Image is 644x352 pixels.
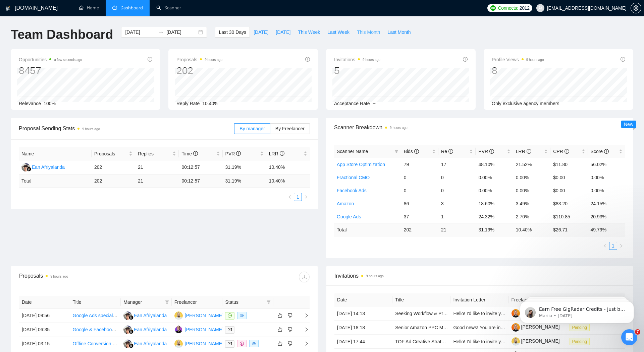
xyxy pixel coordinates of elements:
a: EAEan Afriyalanda [123,312,167,318]
th: Replies [135,147,179,160]
td: 21 [438,223,476,236]
td: 31.19% [223,160,266,174]
td: 10.40 % [266,174,310,188]
span: Proposals [176,56,222,64]
span: right [304,195,308,199]
td: [DATE] 14:13 [334,306,392,321]
img: D [174,311,183,320]
td: 0.00% [513,184,550,197]
td: Google Ads specialist for DTC Brands [70,309,121,323]
button: Last Month [384,27,414,38]
span: This Month [357,28,380,36]
a: 1 [294,193,302,201]
img: AU [174,326,183,334]
td: Seeking Workflow & Process Automation Professionals – Paid Survey [392,306,450,321]
td: 0.00% [513,171,550,184]
td: 2.70% [513,210,550,223]
li: 1 [294,193,302,201]
span: filter [267,300,271,304]
td: 3.49% [513,197,550,210]
iframe: Intercom notifications message [510,287,644,334]
td: Senior Amazon PPC Manager/Operator [392,321,450,335]
button: like [276,311,284,320]
td: 56.02% [588,158,625,171]
td: [DATE] 17:44 [334,335,392,349]
td: Total [19,174,92,188]
td: 3 [438,197,476,210]
button: right [302,193,310,201]
a: EAEan Afriyalanda [123,341,167,346]
td: 1 [438,210,476,223]
button: setting [631,3,641,13]
span: dollar [240,342,244,346]
td: 202 [92,174,135,188]
span: info-circle [489,149,494,154]
span: Dashboard [120,5,143,11]
img: logo [6,3,10,14]
th: Freelancer [509,293,567,306]
td: 17 [438,158,476,171]
span: Invitations [334,56,380,64]
th: Invitation Letter [450,293,508,306]
img: upwork-logo.png [490,5,496,11]
time: 9 hours ago [50,275,68,278]
h1: Team Dashboard [11,27,113,43]
a: EAEan Afriyalanda [123,327,167,332]
td: 0.00% [476,171,513,184]
td: 21 [135,160,179,174]
span: Last 30 Days [219,28,246,36]
span: dislike [288,313,292,318]
span: New [624,122,633,127]
span: Acceptance Rate [334,101,370,106]
span: Last Month [387,28,411,36]
td: 86 [401,197,438,210]
span: info-circle [193,151,198,156]
td: 0.00% [588,184,625,197]
span: right [299,313,309,318]
span: Proposal Sending Stats [19,124,234,133]
span: Reply Rate [176,101,200,106]
span: right [299,341,309,346]
span: Status [225,298,264,306]
span: info-circle [463,57,468,62]
td: TOF Ad Creative Strategist – Tier A Only (Cold Traffic, Meta & Google) [392,335,450,349]
td: 48.10% [476,158,513,171]
time: 9 hours ago [366,274,384,278]
span: Score [591,149,609,154]
span: right [299,327,309,332]
button: [DATE] [272,27,294,38]
th: Manager [121,296,172,309]
a: EAEan Afriyalanda [21,164,65,169]
span: 2012 [520,4,530,12]
div: 8457 [19,64,82,77]
td: $11.80 [550,158,588,171]
td: [DATE] 03:15 [19,337,70,351]
button: left [286,193,294,201]
time: 9 hours ago [390,126,408,130]
iframe: Intercom live chat [621,329,637,345]
span: info-circle [305,57,310,62]
time: 9 hours ago [205,58,222,62]
span: like [278,341,282,346]
td: 20.93% [588,210,625,223]
td: 00:12:57 [179,174,222,188]
img: EA [123,340,132,348]
span: Scanner Breakdown [334,123,625,132]
span: Profile Views [492,56,544,64]
div: Proposals [19,272,164,282]
span: swap-right [158,29,164,35]
span: Manager [123,298,162,306]
td: 21.52% [513,158,550,171]
img: EA [21,163,30,171]
a: Senior Amazon PPC Manager/Operator [395,325,478,330]
div: Ean Afriyalanda [32,163,65,171]
span: info-circle [280,151,284,156]
th: Name [19,147,92,160]
a: D[PERSON_NAME] [174,312,223,318]
td: 0 [401,184,438,197]
span: By manager [239,126,265,131]
a: Facebook Ads [337,188,367,193]
img: gigradar-bm.png [129,329,133,334]
img: EA [123,311,132,320]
